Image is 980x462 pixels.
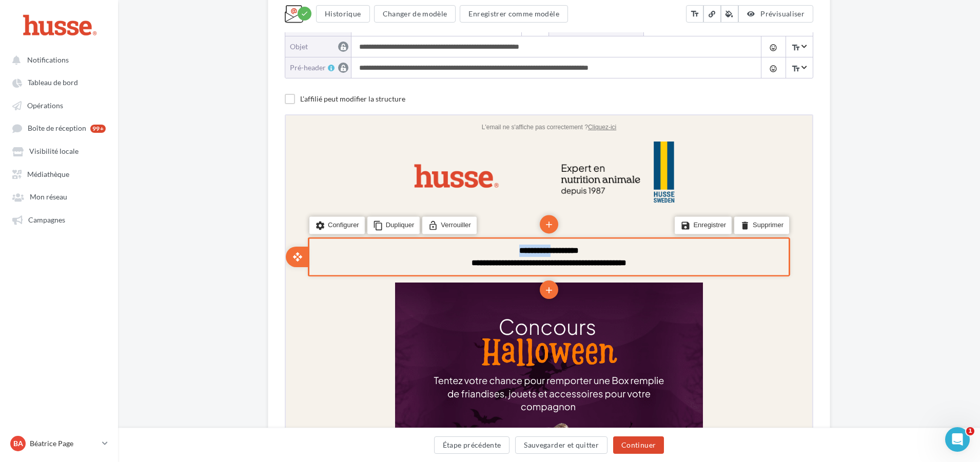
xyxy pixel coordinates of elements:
span: Select box activate [786,36,812,57]
a: Tableau de bord [6,73,112,91]
i: add [258,101,268,118]
a: Médiathèque [6,165,112,183]
i: check [301,10,308,17]
a: Visibilité locale [6,142,112,160]
span: Prévisualiser [760,9,805,18]
div: 99+ [90,125,106,133]
span: Notifications [27,55,69,64]
button: Prévisualiser [738,5,813,23]
span: Verrouiller [155,106,185,114]
span: Médiathèque [27,170,69,178]
li: Verrouiller la structure du bloc [136,102,191,119]
i: tag_faces [769,44,777,52]
button: tag_faces [761,36,785,57]
div: Pré-header [290,63,351,72]
span: L'email ne s'affiche pas correctement ? [196,8,302,15]
span: Mon réseau [30,193,67,202]
div: Modifications enregistrées [298,7,311,21]
button: Historique [316,5,370,23]
iframe: Intercom live chat [945,427,970,452]
i: text_fields [791,43,800,53]
i: delete [454,103,464,117]
i: settings [29,103,40,117]
span: Select box activate [786,57,812,78]
label: L'affilié peut modifier la structure [285,94,405,104]
a: Ba Béatrice Page [8,434,110,453]
i: save [395,103,405,117]
span: Visibilité locale [29,147,79,156]
i: text_fields [690,9,699,19]
span: Boîte de réception [28,124,86,133]
button: tag_faces [761,57,785,78]
span: Ba [13,438,23,449]
i: text_fields [791,64,800,74]
span: Opérations [27,101,63,110]
span: Tableau de bord [28,78,78,87]
li: Configurer le bloc [24,102,79,119]
i: lock_open [142,103,152,117]
span: 1 [966,427,974,435]
li: Ajouter un bloc [254,99,272,118]
p: Béatrice Page [30,438,98,449]
div: objet [290,42,343,51]
span: Campagnes [28,215,65,224]
a: Campagnes [6,210,112,229]
li: Supprimer le bloc [448,102,503,119]
i: open_with [7,136,17,147]
button: Continuer [613,436,664,454]
a: Boîte de réception 99+ [6,118,112,137]
button: Enregistrer comme modèle [460,5,567,23]
a: Opérations [6,96,112,114]
li: Ajouter un bloc [254,165,272,184]
a: Cliquez-ici [302,8,330,15]
button: Changer de modèle [374,5,456,23]
li: Enregistrer le bloc [389,102,446,119]
a: Mon réseau [6,187,112,206]
i: content_copy [87,103,97,117]
button: Notifications [6,50,108,69]
i: add [258,166,268,184]
button: Étape précédente [434,436,510,454]
button: Sauvegarder et quitter [515,436,607,454]
i: tag_faces [769,65,777,73]
li: Dupliquer le bloc [82,102,134,119]
button: text_fields [686,5,703,23]
img: BANNIERE_HUSSE_DIGITALEO.png [114,26,412,101]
